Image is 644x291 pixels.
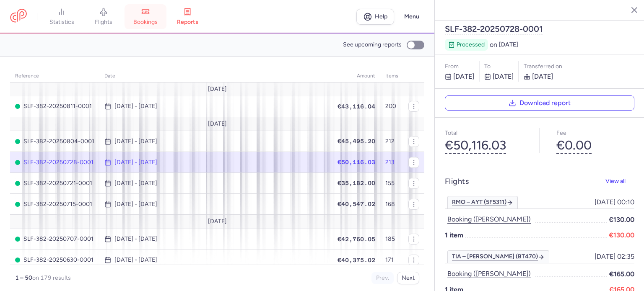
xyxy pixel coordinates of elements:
[380,96,403,117] td: 200
[380,194,403,215] td: 168
[499,41,518,48] span: [DATE]
[484,72,514,82] p: [DATE]
[343,41,402,48] span: See upcoming reports
[177,18,198,26] span: reports
[380,229,403,250] td: 185
[595,253,634,260] span: [DATE] 02:35
[338,138,375,144] span: €45,495.20
[457,41,485,49] span: processed
[609,269,634,279] span: €165.00
[445,268,533,279] button: Booking ([PERSON_NAME])
[445,39,518,51] div: on
[15,138,94,145] span: SLF-382-20250804-0001
[356,9,394,25] a: Help
[380,173,403,194] td: 155
[447,196,518,209] a: RMO – AYT (5F5311)
[10,9,27,24] a: CitizenPlane red outlined logo
[125,8,166,26] a: bookings
[114,236,157,242] time: [DATE] - [DATE]
[133,18,158,26] span: bookings
[114,138,157,145] time: [DATE] - [DATE]
[399,9,424,25] button: Menu
[338,159,375,165] span: €50,116.03
[445,61,474,72] p: From
[445,95,634,111] button: Download report
[524,61,634,72] div: Transferred on
[49,18,74,26] span: statistics
[99,70,332,82] th: date
[15,180,94,187] span: SLF-382-20250721-0001
[484,61,514,72] p: to
[375,13,387,20] span: Help
[380,70,403,82] th: items
[166,8,208,26] a: reports
[338,103,375,110] span: €43,116.04
[208,121,227,127] span: [DATE]
[556,128,634,138] p: Fee
[445,230,634,240] p: 1 item
[380,250,403,270] td: 171
[445,177,469,186] h4: Flights
[208,218,227,225] span: [DATE]
[10,70,99,82] th: reference
[114,159,157,166] time: [DATE] - [DATE]
[41,8,83,26] a: statistics
[371,272,394,284] button: Prev.
[338,236,375,242] span: €42,760.05
[15,103,94,110] span: SLF-382-20250811-0001
[380,131,403,152] td: 212
[556,138,592,153] button: €0.00
[15,201,94,208] span: SLF-382-20250715-0001
[338,180,375,186] span: €35,182.00
[114,180,157,187] time: [DATE] - [DATE]
[445,72,474,82] p: [DATE]
[595,198,634,206] span: [DATE] 00:10
[380,152,403,173] td: 213
[609,214,634,225] span: €130.00
[114,257,157,263] time: [DATE] - [DATE]
[95,18,112,26] span: flights
[524,72,634,82] p: [DATE]
[114,201,157,208] time: [DATE] - [DATE]
[445,24,543,34] button: SLF-382-20250728-0001
[83,8,125,26] a: flights
[447,250,549,263] a: TIA – [PERSON_NAME] (BT470)
[15,236,94,242] span: SLF-382-20250707-0001
[15,257,94,263] span: SLF-382-20250630-0001
[114,103,157,110] time: [DATE] - [DATE]
[208,86,227,93] span: [DATE]
[332,70,380,82] th: amount
[397,272,419,284] button: Next
[338,201,375,207] span: €40,547.02
[609,230,634,240] span: €130.00
[445,214,533,225] button: Booking ([PERSON_NAME])
[15,274,32,281] strong: 1 – 50
[338,257,375,263] span: €40,375.02
[445,128,523,138] p: Total
[445,138,506,153] button: €50,116.03
[15,159,94,166] span: SLF-382-20250728-0001
[597,173,634,190] button: View all
[32,274,71,281] span: on 179 results
[605,178,626,184] span: View all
